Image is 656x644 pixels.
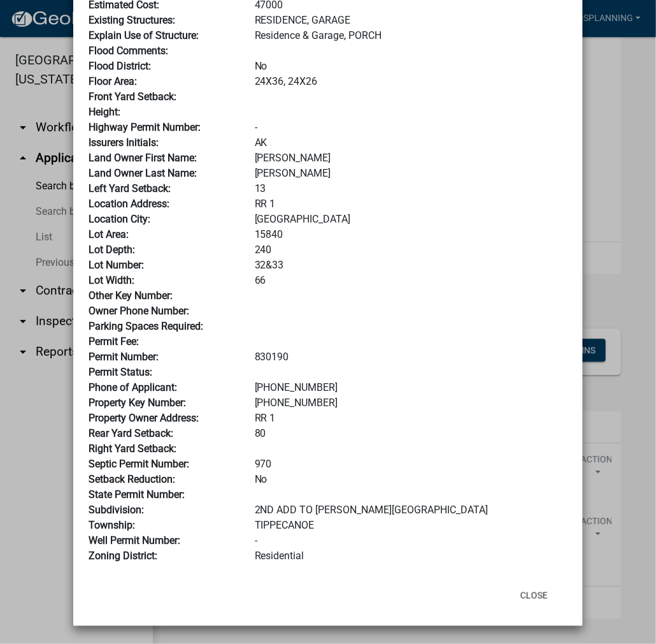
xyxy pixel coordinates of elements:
[245,166,577,181] div: [PERSON_NAME]
[245,349,577,365] div: 830190
[245,212,577,227] div: [GEOGRAPHIC_DATA]
[89,14,175,26] b: Existing Structures:
[89,274,134,286] b: Lot Width:
[245,273,577,288] div: 66
[89,534,180,546] b: Well Permit Number:
[89,412,199,424] b: Property Owner Address:
[245,395,577,411] div: [PHONE_NUMBER]
[89,29,199,41] b: Explain Use of Structure:
[245,426,577,441] div: 80
[89,351,159,363] b: Permit Number:
[89,167,197,179] b: Land Owner Last Name:
[89,443,176,455] b: Right Yard Setback:
[245,150,577,166] div: [PERSON_NAME]
[89,152,197,164] b: Land Owner First Name:
[245,258,577,273] div: 32&33
[245,28,577,43] div: Residence & Garage, PORCH
[245,533,577,548] div: -
[89,228,129,240] b: Lot Area:
[89,397,186,409] b: Property Key Number:
[89,519,135,531] b: Township:
[89,60,151,72] b: Flood District:
[245,380,577,395] div: [PHONE_NUMBER]
[89,91,176,103] b: Front Yard Setback:
[89,504,144,516] b: Subdivision:
[245,13,577,28] div: RESIDENCE, GARAGE
[245,227,577,242] div: 15840
[89,136,159,149] b: Issurers Initials:
[245,457,577,472] div: 970
[89,458,189,470] b: Septic Permit Number:
[89,75,137,87] b: Floor Area:
[89,182,171,194] b: Left Yard Setback:
[89,244,135,256] b: Lot Depth:
[245,59,577,74] div: No
[245,196,577,212] div: RR 1
[245,502,577,518] div: 2ND ADD TO [PERSON_NAME][GEOGRAPHIC_DATA]
[245,548,577,564] div: Residential
[245,181,577,196] div: 13
[89,305,189,317] b: Owner Phone Number:
[510,584,558,607] button: Close
[89,106,120,118] b: Height:
[89,427,173,439] b: Rear Yard Setback:
[89,550,157,562] b: Zoning District:
[89,366,152,378] b: Permit Status:
[89,45,168,57] b: Flood Comments:
[89,198,169,210] b: Location Address:
[245,242,577,258] div: 240
[89,320,203,332] b: Parking Spaces Required:
[245,120,577,135] div: -
[89,473,175,485] b: Setback Reduction:
[245,472,577,487] div: No
[245,135,577,150] div: AK
[245,74,577,89] div: 24X36, 24X26
[245,518,577,533] div: TIPPECANOE
[89,381,177,393] b: Phone of Applicant:
[89,488,185,501] b: State Permit Number:
[89,213,150,225] b: Location City:
[89,121,201,133] b: Highway Permit Number:
[89,289,173,302] b: Other Key Number:
[89,259,144,271] b: Lot Number:
[89,335,139,348] b: Permit Fee:
[245,411,577,426] div: RR 1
